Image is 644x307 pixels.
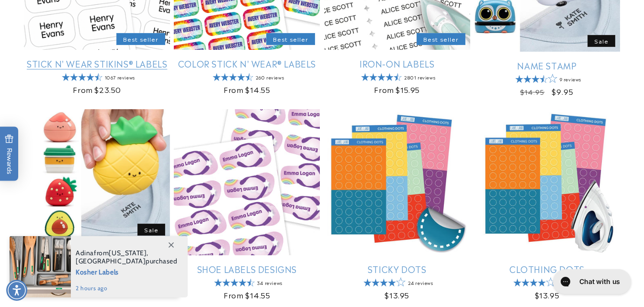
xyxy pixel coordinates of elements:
a: Clothing Dots [474,263,620,274]
iframe: Gorgias live chat messenger [548,266,634,297]
span: [GEOGRAPHIC_DATA] [76,257,146,265]
span: Kosher Labels [76,265,178,277]
a: Iron-On Labels [324,58,470,69]
a: Name Stamp [474,60,620,71]
span: from , purchased [76,249,178,265]
span: Rewards [5,134,14,174]
a: Stick N' Wear Stikins® Labels [24,58,170,69]
a: Shoe Labels Designs [174,263,320,274]
span: [US_STATE] [109,249,147,257]
span: 2 hours ago [76,284,178,293]
div: Accessibility Menu [6,280,27,301]
a: Color Stick N' Wear® Labels [174,58,320,69]
iframe: Sign Up via Text for Offers [8,230,121,259]
a: Sticky Dots [324,263,470,274]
